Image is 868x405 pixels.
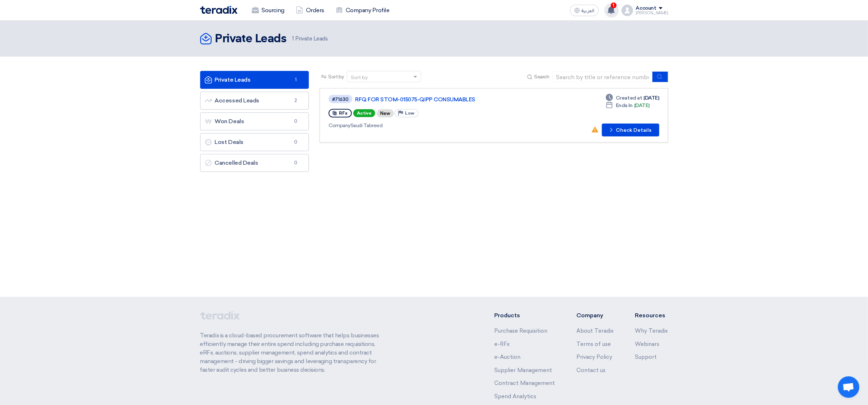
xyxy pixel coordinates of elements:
[636,5,656,11] div: Account
[494,328,547,334] a: Purchase Requisition
[494,341,510,347] a: e-RFx
[570,5,599,16] button: العربية
[292,35,294,42] span: 1
[602,124,659,136] button: Check Details
[200,6,237,14] img: Teradix logo
[635,341,660,347] a: Webinars
[200,133,309,151] a: Lost Deals0
[494,380,555,386] a: Contract Management
[494,393,536,400] a: Spend Analytics
[494,367,552,373] a: Supplier Management
[353,109,375,117] span: Active
[611,3,617,8] span: 1
[329,122,350,129] span: Company
[494,311,555,320] li: Products
[291,97,300,104] span: 2
[200,92,309,110] a: Accessed Leads2
[636,11,668,15] div: [PERSON_NAME]
[622,5,633,16] img: profile_test.png
[339,111,348,116] span: RFx
[291,159,300,167] span: 0
[606,102,650,109] div: [DATE]
[215,32,287,46] h2: Private Leads
[291,139,300,146] span: 0
[291,118,300,125] span: 0
[635,311,668,320] li: Resources
[576,354,612,360] a: Privacy Policy
[246,3,290,18] a: Sourcing
[616,102,633,109] span: Ends In
[635,328,668,334] a: Why Teradix
[292,35,327,43] span: Private Leads
[200,71,309,89] a: Private Leads1
[351,74,368,81] div: Sort by
[355,96,534,103] a: RFQ FOR STOM-015075-QIPP CONSUMABLES
[200,331,387,374] p: Teradix is a cloud-based procurement software that helps businesses efficiently manage their enti...
[290,3,330,18] a: Orders
[616,94,642,102] span: Created at
[405,111,414,116] span: Low
[332,97,349,102] div: #71630
[576,341,611,347] a: Terms of use
[291,76,300,83] span: 1
[534,73,549,81] span: Search
[576,367,605,373] a: Contact us
[635,354,657,360] a: Support
[838,376,859,398] div: Open chat
[329,122,536,129] div: Saudi Tabreed
[330,3,395,18] a: Company Profile
[494,354,520,360] a: e-Auction
[576,328,614,334] a: About Teradix
[576,311,614,320] li: Company
[200,112,309,130] a: Won Deals0
[552,72,653,82] input: Search by title or reference number
[200,154,309,172] a: Cancelled Deals0
[377,109,394,117] div: New
[581,8,594,13] span: العربية
[328,73,344,81] span: Sort by
[606,94,659,102] div: [DATE]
